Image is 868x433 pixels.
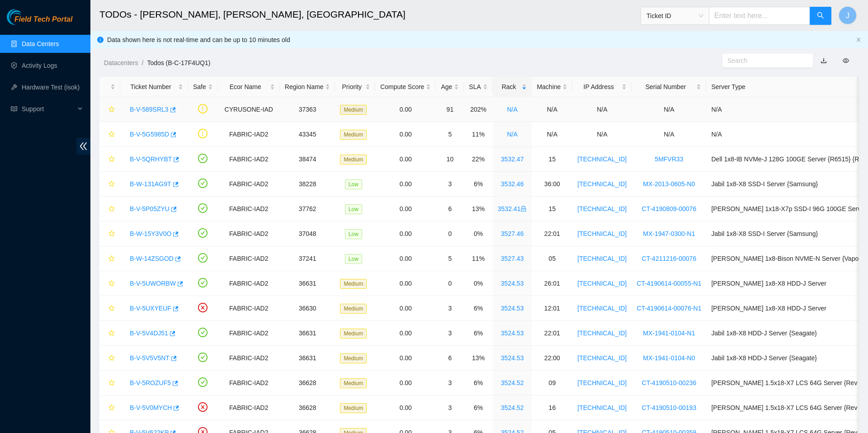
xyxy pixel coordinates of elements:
[218,97,280,122] td: CYRUSONE-IAD
[104,400,115,415] button: star
[340,329,367,339] span: Medium
[198,253,208,263] span: check-circle
[198,203,208,213] span: check-circle
[104,301,115,315] button: star
[577,379,627,386] a: [TECHNICAL_ID]
[436,321,464,346] td: 3
[340,353,367,363] span: Medium
[375,221,436,246] td: 0.00
[375,172,436,197] td: 0.00
[532,172,572,197] td: 36:00
[637,305,701,312] a: CT-4190614-00076-N1
[532,395,572,420] td: 16
[218,147,280,172] td: FABRIC-IAD2
[577,280,627,287] a: [TECHNICAL_ID]
[532,122,572,147] td: N/A
[643,230,695,237] a: MX-1947-0300-N1
[218,271,280,296] td: FABRIC-IAD2
[464,321,492,346] td: 6%
[345,254,362,264] span: Low
[280,97,335,122] td: 37363
[532,221,572,246] td: 22:01
[108,305,115,312] span: star
[22,62,57,69] a: Activity Logs
[839,6,857,24] button: J
[375,296,436,321] td: 0.00
[108,330,115,337] span: star
[345,204,362,214] span: Low
[218,395,280,420] td: FABRIC-IAD2
[147,59,210,66] a: Todos (B-C-17F4UQ1)
[520,206,527,212] span: lock
[532,321,572,346] td: 22:01
[104,102,115,117] button: star
[464,346,492,371] td: 13%
[218,296,280,321] td: FABRIC-IAD2
[464,172,492,197] td: 6%
[501,354,524,362] a: 3524.53
[532,97,572,122] td: N/A
[108,231,115,238] span: star
[532,296,572,321] td: 12:01
[464,371,492,395] td: 6%
[642,379,697,386] a: CT-4190510-00236
[218,197,280,221] td: FABRIC-IAD2
[375,371,436,395] td: 0.00
[108,181,115,188] span: star
[577,155,627,163] a: [TECHNICAL_ID]
[846,10,849,21] span: J
[375,346,436,371] td: 0.00
[280,321,335,346] td: 36631
[375,147,436,172] td: 0.00
[436,197,464,221] td: 6
[375,197,436,221] td: 0.00
[340,105,367,115] span: Medium
[280,221,335,246] td: 37048
[108,156,115,163] span: star
[198,278,208,287] span: check-circle
[532,371,572,395] td: 09
[218,221,280,246] td: FABRIC-IAD2
[108,255,115,263] span: star
[218,172,280,197] td: FABRIC-IAD2
[218,371,280,395] td: FABRIC-IAD2
[218,246,280,271] td: FABRIC-IAD2
[436,371,464,395] td: 3
[130,329,168,337] a: B-V-5V4DJ51
[130,205,170,212] a: B-V-5P05ZYU
[810,7,831,25] button: search
[198,104,208,113] span: exclamation-circle
[532,346,572,371] td: 22:00
[572,97,632,122] td: N/A
[130,106,169,113] a: B-V-589SRL3
[218,122,280,147] td: FABRIC-IAD2
[436,246,464,271] td: 5
[108,206,115,213] span: star
[464,197,492,221] td: 13%
[501,305,524,312] a: 3524.53
[646,9,703,23] span: Ticket ID
[11,106,17,112] span: read
[501,379,524,386] a: 3524.52
[340,378,367,388] span: Medium
[501,255,524,262] a: 3527.43
[130,131,169,138] a: B-V-5G5985D
[436,296,464,321] td: 3
[375,271,436,296] td: 0.00
[76,138,90,155] span: double-left
[464,296,492,321] td: 6%
[280,271,335,296] td: 36631
[501,404,524,411] a: 3524.52
[501,230,524,237] a: 3527.46
[130,255,174,262] a: B-W-14ZSGOD
[130,379,171,386] a: B-V-5ROZUF5
[436,172,464,197] td: 3
[814,53,834,68] button: download
[436,221,464,246] td: 0
[345,229,362,239] span: Low
[104,226,115,241] button: star
[7,16,72,28] a: Akamai TechnologiesField Tech Portal
[104,376,115,390] button: star
[108,131,115,138] span: star
[464,395,492,420] td: 6%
